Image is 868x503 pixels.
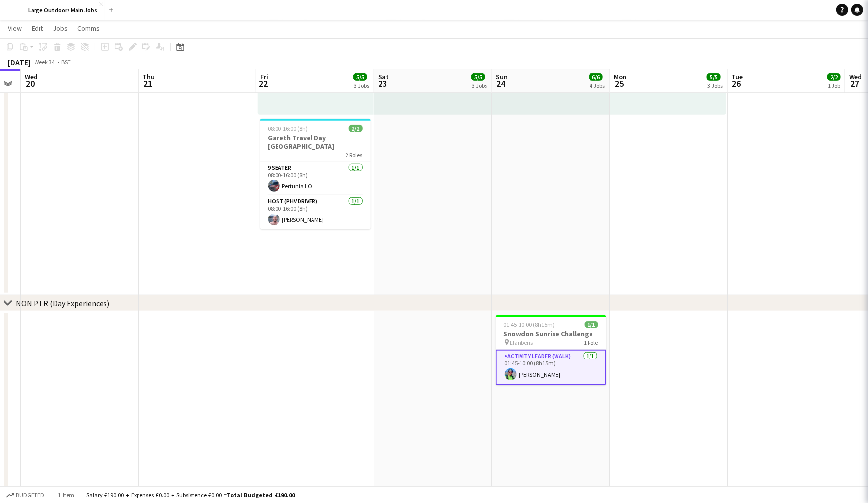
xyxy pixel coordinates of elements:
span: Wed [849,72,862,81]
app-card-role: 9 Seater1/108:00-16:00 (8h)Pertunia LO [260,162,371,196]
span: Total Budgeted £190.00 [227,491,295,499]
span: 21 [141,78,155,89]
span: Edit [32,24,43,33]
span: Sat [378,72,389,81]
app-card-role: Host (PHV Driver)1/108:00-16:00 (8h)[PERSON_NAME] [260,196,371,229]
span: 5/5 [353,73,367,81]
span: Tue [731,72,743,81]
span: Thu [142,72,155,81]
span: Budgeted [16,492,44,499]
span: Fri [260,72,268,81]
span: 1 Role [584,339,598,346]
span: 01:45-10:00 (8h15m) [504,321,555,328]
span: 22 [259,78,268,89]
span: Sun [496,72,508,81]
span: 2/2 [349,125,363,132]
div: 3 Jobs [354,82,369,89]
a: Edit [28,22,47,35]
a: Comms [73,22,104,35]
span: 25 [612,78,626,89]
span: 26 [730,78,743,89]
span: Jobs [53,24,68,33]
a: View [4,22,26,35]
h3: Snowdon Sunrise Challenge [496,329,606,338]
span: 1 item [54,491,78,499]
span: Comms [77,24,100,33]
span: Mon [614,72,626,81]
span: 2/2 [827,73,841,81]
button: Budgeted [5,490,46,501]
span: View [8,24,22,33]
div: NON PTR (Day Experiences) [16,298,109,308]
app-job-card: 01:45-10:00 (8h15m)1/1Snowdon Sunrise Challenge Llanberis1 RoleActivity Leader (Walk)1/101:45-10:... [496,315,606,385]
div: 3 Jobs [472,82,487,89]
button: Large Outdoors Main Jobs [20,0,105,20]
span: Llanberis [510,339,533,346]
div: [DATE] [8,57,31,67]
div: 4 Jobs [590,82,605,89]
div: 1 Job [828,82,840,89]
span: Wed [25,72,37,81]
a: Jobs [49,22,71,35]
span: 23 [377,78,389,89]
span: 6/6 [589,73,603,81]
span: 24 [494,78,508,89]
div: BST [61,58,71,66]
span: 08:00-16:00 (8h) [268,125,308,132]
div: Salary £190.00 + Expenses £0.00 + Subsistence £0.00 = [86,491,295,499]
h3: Gareth Travel Day [GEOGRAPHIC_DATA] [260,133,371,151]
span: 1/1 [585,321,598,328]
div: 3 Jobs [707,82,723,89]
span: 27 [848,78,862,89]
span: Week 34 [33,58,57,66]
span: 20 [23,78,37,89]
span: 5/5 [471,73,485,81]
app-card-role: Activity Leader (Walk)1/101:45-10:00 (8h15m)[PERSON_NAME] [496,350,606,385]
span: 2 Roles [346,151,363,159]
span: 5/5 [707,73,721,81]
app-job-card: 08:00-16:00 (8h)2/2Gareth Travel Day [GEOGRAPHIC_DATA]2 Roles9 Seater1/108:00-16:00 (8h)Pertunia ... [260,119,371,229]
